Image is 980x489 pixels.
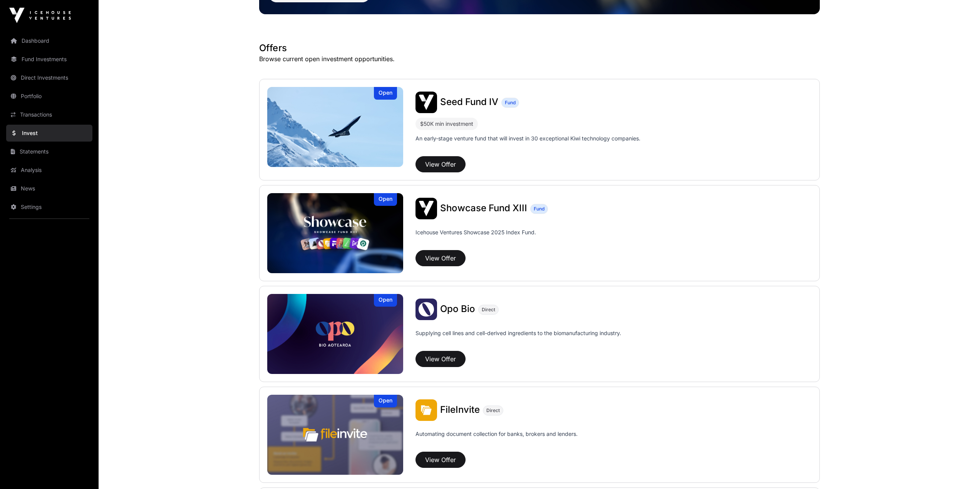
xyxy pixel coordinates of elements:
a: FileInviteOpen [267,395,404,475]
p: Icehouse Ventures Showcase 2025 Index Fund. [415,229,536,236]
div: Open [374,294,397,307]
a: Showcase Fund XIII [440,204,527,214]
p: Supplying cell lines and cell-derived ingredients to the biomanufacturing industry. [415,329,621,337]
a: Statements [6,143,92,160]
p: Browse current open investment opportunities. [259,54,820,63]
img: Opo Bio [267,294,404,374]
span: Showcase Fund XIII [440,202,527,214]
button: View Offer [415,156,466,172]
span: Opo Bio [440,303,475,314]
a: Fund Investments [6,51,92,68]
a: Showcase Fund XIIIOpen [267,193,404,273]
a: News [6,180,92,197]
img: FileInvite [415,399,437,421]
a: Seed Fund IV [440,97,498,107]
img: FileInvite [267,395,404,475]
a: Invest [6,125,92,142]
span: Fund [505,100,516,106]
span: Direct [486,407,500,414]
a: Portfolio [6,88,92,105]
a: FileInvite [440,405,480,415]
span: Seed Fund IV [440,96,498,107]
a: Settings [6,199,92,215]
img: Seed Fund IV [415,92,437,113]
img: Showcase Fund XIII [267,193,404,273]
button: View Offer [415,351,466,367]
img: Opo Bio [415,299,437,320]
a: Dashboard [6,32,92,49]
a: Opo Bio [440,304,475,314]
button: View Offer [415,250,466,266]
a: Direct Investments [6,69,92,86]
a: Seed Fund IVOpen [267,87,404,167]
h1: Offers [259,42,820,54]
div: $50K min investment [420,119,473,129]
div: Open [374,87,397,100]
iframe: Chat Widget [941,452,980,489]
div: Open [374,193,397,206]
div: $50K min investment [415,118,478,130]
button: View Offer [415,452,466,468]
span: Direct [482,307,495,313]
a: Analysis [6,162,92,179]
div: Open [374,395,397,407]
a: Opo BioOpen [267,294,404,374]
a: Transactions [6,106,92,123]
img: Icehouse Ventures Logo [9,8,71,23]
img: Seed Fund IV [267,87,404,167]
p: Automating document collection for banks, brokers and lenders. [415,430,578,449]
span: FileInvite [440,404,480,415]
p: An early-stage venture fund that will invest in 30 exceptional Kiwi technology companies. [415,135,640,142]
span: Fund [534,206,544,212]
img: Showcase Fund XIII [415,198,437,219]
